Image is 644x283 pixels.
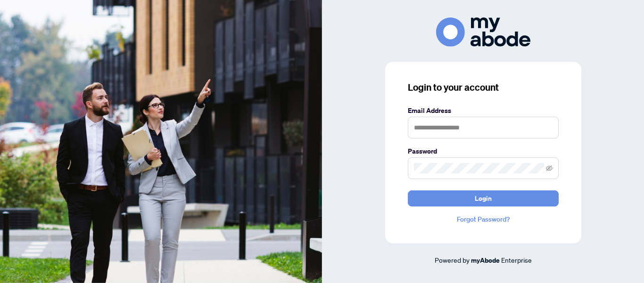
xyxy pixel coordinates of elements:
span: Powered by [435,256,470,264]
span: eye-invisible [546,165,553,172]
label: Password [408,146,559,156]
h3: Login to your account [408,81,559,94]
label: Email Address [408,105,559,116]
a: myAbode [471,255,500,266]
img: ma-logo [436,17,530,46]
span: Enterprise [501,256,532,264]
span: Login [475,191,492,206]
button: Login [408,190,559,206]
a: Forgot Password? [408,214,559,224]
